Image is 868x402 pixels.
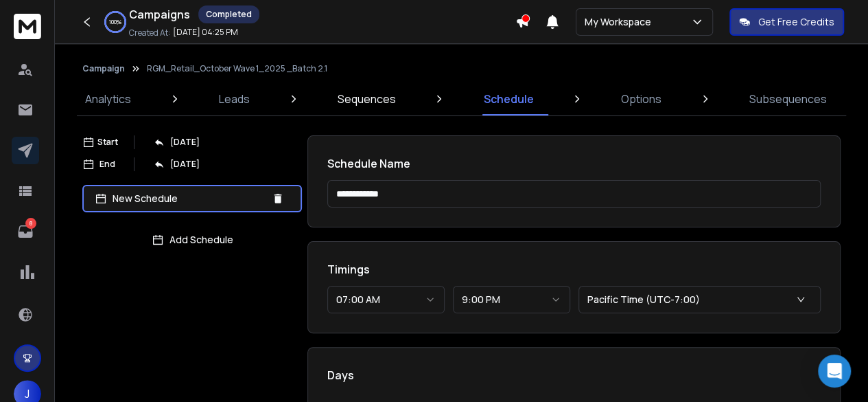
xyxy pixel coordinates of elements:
div: Open Intercom Messenger [818,355,851,388]
div: Completed [198,5,259,23]
h1: Days [327,367,821,383]
a: Leads [211,82,258,115]
p: Subsequences [749,91,827,107]
p: Options [621,91,661,107]
p: [DATE] 04:25 PM [173,27,238,38]
p: End [99,159,115,170]
p: Sequences [338,91,396,107]
button: 9:00 PM [453,286,570,313]
button: Add Schedule [82,226,302,254]
button: 07:00 AM [327,286,445,313]
p: Created At: [129,27,170,38]
a: Subsequences [741,82,835,115]
p: My Workspace [585,15,657,29]
p: Start [97,137,118,148]
p: Schedule [483,91,533,107]
button: Get Free Credits [729,8,844,36]
button: Campaign [82,63,125,74]
p: 8 [25,218,36,229]
p: [DATE] [170,159,200,170]
h1: Timings [327,261,821,278]
p: [DATE] [170,137,200,148]
h1: Campaigns [129,6,190,23]
a: Sequences [329,82,404,115]
a: Analytics [77,82,139,115]
p: New Schedule [113,192,266,205]
p: Leads [219,91,250,107]
p: Pacific Time (UTC-7:00) [587,293,705,306]
a: Schedule [475,82,541,115]
p: 100 % [109,18,121,26]
a: 8 [12,218,39,245]
h1: Schedule Name [327,155,821,172]
a: Options [613,82,670,115]
p: Get Free Credits [758,15,834,29]
p: Analytics [85,91,131,107]
p: RGM_Retail_October Wave 1_2025 _Batch 2.1 [147,63,327,74]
